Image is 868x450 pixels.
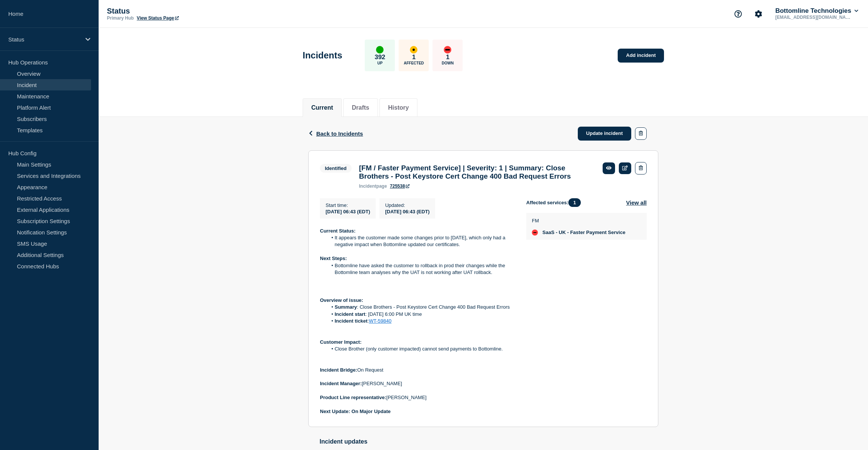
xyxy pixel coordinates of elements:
p: On Request [320,367,514,373]
span: [DATE] 06:43 (EDT) [326,209,370,214]
p: page [359,184,387,189]
button: History [388,104,409,111]
p: Status [107,7,257,15]
div: down [444,46,451,54]
p: 392 [375,54,385,61]
a: WT-59840 [369,318,391,324]
p: Primary Hub [107,15,134,21]
span: Identified [320,164,352,173]
button: View all [626,198,647,207]
div: [DATE] 06:43 (EDT) [385,208,429,214]
button: Bottomline Technologies [774,7,860,15]
strong: Summary [335,304,357,310]
strong: Customer Impact: [320,339,362,345]
p: Up [377,61,382,65]
p: Down [442,61,454,65]
strong: Incident Manager: [320,381,362,386]
button: Drafts [352,104,369,111]
strong: Incident start [335,311,365,317]
p: [PERSON_NAME] [320,394,514,401]
p: FM [532,218,625,223]
li: Close Brother (only customer impacted) cannot send payments to Bottomline. [327,346,515,352]
strong: Next Steps: [320,256,347,261]
strong: Incident ticket [335,318,367,324]
li: : Close Brothers - Post Keystore Cert Change 400 Bad Request Errors [327,304,515,311]
strong: Overview of issue: [320,297,363,303]
li: It appears the customer made some changes prior to [DATE], which only had a negative impact when ... [327,234,515,248]
li: : [DATE] 6:00 PM UK time [327,311,515,318]
h2: Incident updates [320,438,658,445]
strong: Product Line representative: [320,395,386,400]
span: SaaS - UK - Faster Payment Service [542,230,625,236]
div: down [532,230,538,236]
div: up [376,46,384,54]
li: : [327,318,515,324]
span: Affected services: [526,198,585,207]
div: affected [410,46,417,54]
p: [EMAIL_ADDRESS][DOMAIN_NAME] [774,15,852,20]
p: [PERSON_NAME] [320,380,514,387]
p: 1 [446,54,449,61]
a: Update incident [578,127,631,141]
h3: [FM / Faster Payment Service] | Severity: 1 | Summary: Close Brothers - Post Keystore Cert Change... [359,164,595,181]
strong: Current Status: [320,228,356,234]
button: Back to Incidents [308,130,363,137]
a: Add incident [618,49,664,63]
a: 725538 [390,184,410,189]
p: Status [8,36,81,43]
button: Support [730,6,746,22]
h1: Incidents [303,50,342,61]
span: Back to Incidents [316,130,363,137]
p: 1 [412,54,416,61]
span: 1 [568,198,581,207]
strong: Next Update: On Major Update [320,409,391,414]
strong: Incident Bridge: [320,367,357,373]
p: Start time : [326,202,370,208]
button: Current [311,104,333,111]
p: Affected [404,61,424,65]
li: Bottomline have asked the customer to rollback in prod their changes while the Bottomline team an... [327,262,515,276]
button: Account settings [751,6,766,22]
p: Updated : [385,202,429,208]
span: incident [359,184,376,189]
a: View Status Page [137,15,178,21]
